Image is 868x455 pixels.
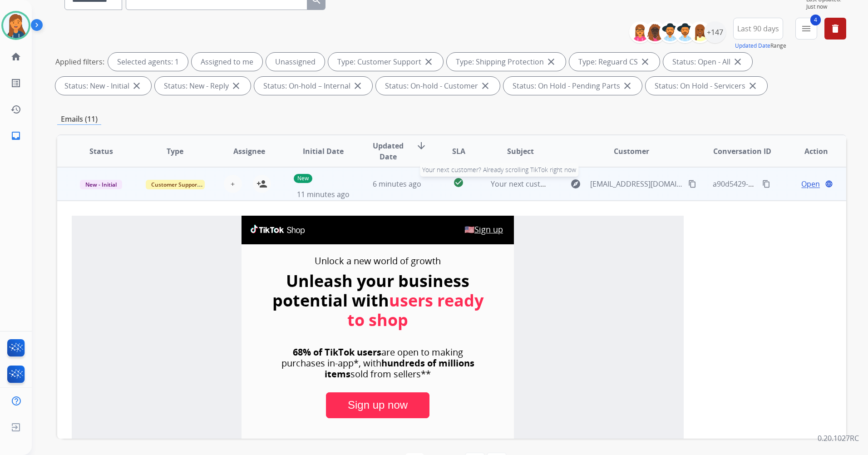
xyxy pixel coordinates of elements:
[297,189,350,199] span: 11 minutes ago
[325,357,474,380] b: hundreds of millions items
[261,256,494,267] div: Unlock a new world of growth
[326,392,429,418] a: Sign up now
[378,225,503,235] div: 🇺🇸
[352,80,363,91] mat-icon: close
[231,178,235,189] span: +
[732,56,743,67] mat-icon: close
[294,174,312,183] p: New
[735,42,786,49] span: Range
[293,346,381,358] b: 68% of TikTok users
[251,225,305,235] img: 066d200163bb45b4b9385e00cd4cb528~tplv-aphluv4xwc-origin-image.image
[590,178,683,189] span: [EMAIL_ADDRESS][DOMAIN_NAME]
[224,175,242,193] button: +
[328,53,443,71] div: Type: Customer Support
[57,114,101,125] p: Emails (11)
[420,163,578,177] span: Your next customer? Already scrolling TikTok right now
[55,56,104,67] p: Applied filters:
[704,21,726,43] div: +147
[347,289,483,331] font: users ready to shop
[507,146,534,157] span: Subject
[155,77,251,95] div: Status: New - Reply
[622,80,633,91] mat-icon: close
[810,15,821,25] span: 4
[368,140,409,162] span: Updated Date
[713,179,853,189] span: a90d5429-3907-45c7-b1ea-dbddf5e5cbbe
[89,146,113,157] span: Status
[818,433,859,444] p: 0.20.1027RC
[3,13,29,38] img: avatar
[266,53,325,71] div: Unassigned
[480,80,491,91] mat-icon: close
[55,77,151,95] div: Status: New - Initial
[570,178,581,189] mat-icon: explore
[10,104,21,115] mat-icon: history
[747,80,758,91] mat-icon: close
[146,180,205,189] span: Customer Support
[795,18,817,40] button: 4
[453,177,464,188] mat-icon: check_circle
[131,80,142,91] mat-icon: close
[447,53,566,71] div: Type: Shipping Protection
[762,180,770,188] mat-icon: content_copy
[830,23,841,34] mat-icon: delete
[825,180,833,188] mat-icon: language
[546,56,557,67] mat-icon: close
[10,78,21,89] mat-icon: list_alt
[474,224,503,235] a: Sign up
[233,146,265,157] span: Assignee
[10,51,21,62] mat-icon: home
[423,56,434,67] mat-icon: close
[737,27,779,30] span: Last 90 days
[192,53,262,71] div: Assigned to me
[271,347,485,380] div: are open to making purchases in-app*, with sold from sellers**
[614,146,649,157] span: Customer
[303,146,344,157] span: Initial Date
[733,18,783,40] button: Last 90 days
[569,53,660,71] div: Type: Reguard CS
[801,23,812,34] mat-icon: menu
[806,3,846,10] span: Just now
[373,179,421,189] span: 6 minutes ago
[491,179,679,189] span: Your next customer? Already scrolling TikTok right now
[772,135,846,167] th: Action
[801,178,820,189] span: Open
[663,53,752,71] div: Status: Open - All
[254,77,372,95] div: Status: On-hold – Internal
[10,130,21,141] mat-icon: inbox
[503,77,642,95] div: Status: On Hold - Pending Parts
[646,77,767,95] div: Status: On Hold - Servicers
[713,146,771,157] span: Conversation ID
[80,180,122,189] span: New - Initial
[376,77,500,95] div: Status: On-hold - Customer
[735,42,770,49] button: Updated Date
[272,270,483,331] b: Unleash your business potential with
[108,53,188,71] div: Selected agents: 1
[688,180,696,188] mat-icon: content_copy
[256,178,267,189] mat-icon: person_add
[416,140,427,151] mat-icon: arrow_downward
[231,80,242,91] mat-icon: close
[167,146,183,157] span: Type
[640,56,651,67] mat-icon: close
[452,146,465,157] span: SLA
